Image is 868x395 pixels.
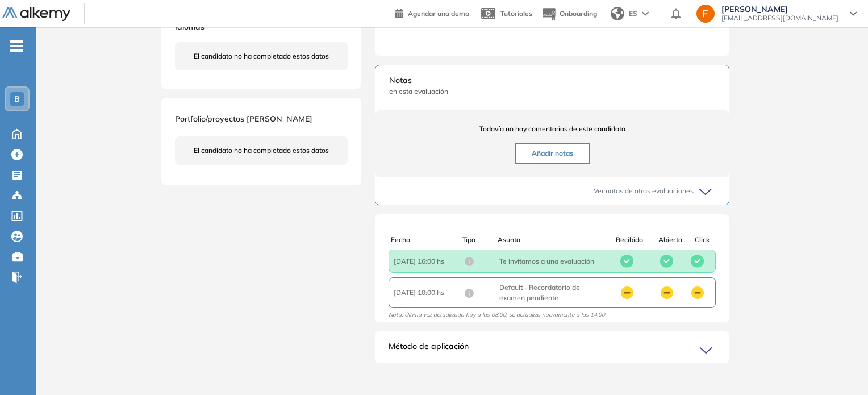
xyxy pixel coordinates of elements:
[194,51,329,61] span: El candidato no ha completado estos datos
[462,235,498,245] div: Tipo
[594,186,694,196] span: Ver notas de otras evaluaciones
[389,86,715,97] span: en esta evaluación
[395,6,469,19] a: Agendar una demo
[629,9,637,19] span: ES
[652,235,688,245] div: Abierto
[721,5,838,14] span: [PERSON_NAME]
[389,311,605,323] span: Nota: Última vez actualizado hoy a las 08:00, se actualiza nuevamente a las 14:00
[194,145,329,156] span: El candidato no ha completado estos datos
[498,235,604,245] div: Asunto
[611,7,624,20] img: world
[14,94,20,103] span: B
[499,282,605,303] span: Default - Recordatorio de examen pendiente
[389,74,715,86] span: Notas
[607,235,652,245] div: Recibido
[389,124,715,134] span: Todavía no hay comentarios de este candidato
[394,256,464,267] span: [DATE] 16:00 hs
[664,264,868,395] iframe: Chat Widget
[664,264,868,395] div: Widget de chat
[389,340,469,359] span: Método de aplicación
[394,288,464,298] span: [DATE] 10:00 hs
[541,2,597,26] button: Onboarding
[560,9,597,18] span: Onboarding
[688,235,716,245] div: Click
[408,9,469,18] span: Agendar una demo
[175,114,312,124] span: Portfolio/proyectos [PERSON_NAME]
[391,235,462,245] div: Fecha
[721,14,838,23] span: [EMAIL_ADDRESS][DOMAIN_NAME]
[515,143,590,164] button: Añadir notas
[642,11,649,16] img: arrow
[2,7,70,22] img: Logo
[10,45,23,47] i: -
[500,9,532,18] span: Tutoriales
[499,256,605,267] span: Te invitamos a una evaluación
